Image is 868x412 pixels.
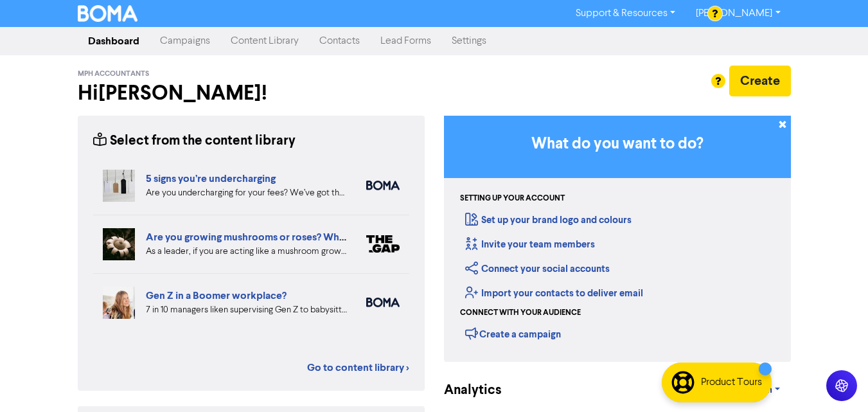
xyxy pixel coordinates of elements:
[444,381,486,400] div: Analytics
[220,28,309,54] a: Content Library
[146,289,287,302] a: Gen Z in a Boomer workplace?
[366,235,400,253] img: thegap
[465,238,595,251] a: Invite your team members
[78,28,150,54] a: Dashboard
[146,231,551,244] a: Are you growing mushrooms or roses? Why you should lead like a gardener, not a grower
[146,186,347,200] div: Are you undercharging for your fees? We’ve got the five warning signs that can help you diagnose ...
[146,172,276,185] a: 5 signs you’re undercharging
[686,3,790,24] a: [PERSON_NAME]
[78,5,138,22] img: BOMA Logo
[441,28,497,54] a: Settings
[729,66,791,96] button: Create
[460,193,565,204] div: Setting up your account
[804,350,868,412] iframe: Chat Widget
[146,303,347,317] div: 7 in 10 managers liken supervising Gen Z to babysitting or parenting. But is your people manageme...
[465,214,632,226] a: Set up your brand logo and colours
[465,263,610,275] a: Connect your social accounts
[150,28,220,54] a: Campaigns
[78,81,425,105] h2: Hi [PERSON_NAME] !
[370,28,441,54] a: Lead Forms
[78,69,149,78] span: MPH Accountants
[309,28,370,54] a: Contacts
[444,116,791,362] div: Getting Started in BOMA
[93,131,296,151] div: Select from the content library
[463,135,772,154] h3: What do you want to do?
[460,307,581,319] div: Connect with your audience
[565,3,686,24] a: Support & Resources
[366,298,400,307] img: boma
[465,287,643,300] a: Import your contacts to deliver email
[307,360,409,375] a: Go to content library >
[465,324,561,343] div: Create a campaign
[366,181,400,190] img: boma_accounting
[146,245,347,258] div: As a leader, if you are acting like a mushroom grower you’re unlikely to have a clear plan yourse...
